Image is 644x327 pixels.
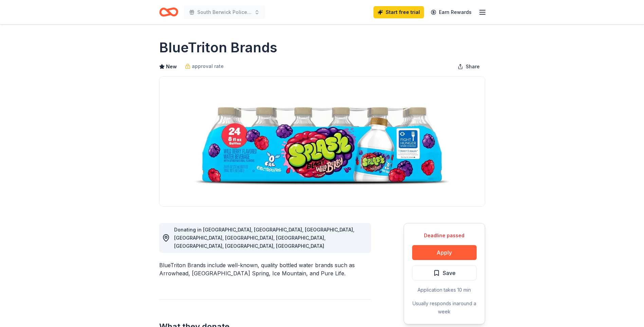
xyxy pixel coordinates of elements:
div: BlueTriton Brands include well-known, quality bottled water brands such as Arrowhead, [GEOGRAPHIC... [159,261,371,277]
span: approval rate [192,62,224,70]
span: Share [466,63,480,71]
img: Image for BlueTriton Brands [160,76,485,206]
span: Donating in [GEOGRAPHIC_DATA], [GEOGRAPHIC_DATA], [GEOGRAPHIC_DATA], [GEOGRAPHIC_DATA], [GEOGRAPH... [174,227,354,249]
a: Home [159,4,178,20]
div: Deadline passed [412,231,477,240]
span: New [166,63,177,71]
div: Usually responds in around a week [412,299,477,316]
div: Application takes 10 min [412,286,477,294]
span: Save [443,269,456,277]
span: South Berwick Police Department [197,8,252,16]
button: Apply [412,245,477,260]
a: Start free trial [373,6,424,18]
h1: BlueTriton Brands [159,38,277,57]
a: approval rate [185,62,224,70]
a: Earn Rewards [427,6,476,18]
button: Share [452,60,485,73]
button: South Berwick Police Department [184,5,265,19]
button: Save [412,265,477,280]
